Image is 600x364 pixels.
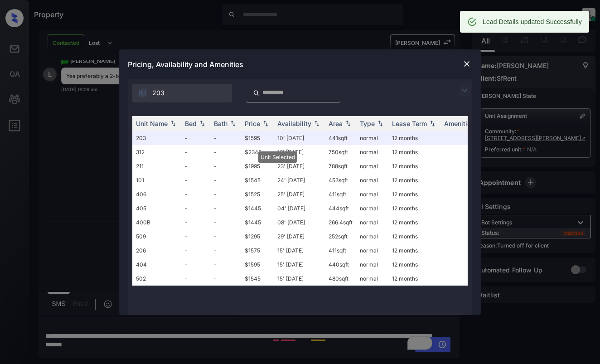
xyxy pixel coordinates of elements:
td: - [181,201,210,215]
div: Amenities [444,120,474,127]
td: 12 months [388,257,440,272]
img: sorting [169,120,178,126]
td: $1445 [241,201,274,215]
div: Unit Name [136,120,168,127]
td: normal [356,257,388,272]
td: 400B [132,215,181,229]
td: 440 sqft [325,257,356,272]
td: normal [356,215,388,229]
td: - [210,159,241,173]
span: 203 [152,88,165,98]
td: 16' [DATE] [274,145,325,159]
td: $1595 [241,131,274,145]
td: normal [356,145,388,159]
td: 12 months [388,145,440,159]
td: 404 [132,257,181,272]
td: - [181,215,210,229]
td: $1995 [241,159,274,173]
td: - [181,257,210,272]
td: - [210,131,241,145]
td: $1525 [241,187,274,201]
td: 04' [DATE] [274,201,325,215]
td: 15' [DATE] [274,243,325,257]
td: 08' [DATE] [274,215,325,229]
td: $2345 [241,145,274,159]
td: 502 [132,272,181,286]
td: normal [356,229,388,243]
td: - [210,257,241,272]
td: 12 months [388,229,440,243]
td: - [210,229,241,243]
td: 24' [DATE] [274,173,325,187]
img: icon-zuma [138,88,147,97]
td: 12 months [388,187,440,201]
td: 444 sqft [325,201,356,215]
td: - [181,229,210,243]
td: 312 [132,145,181,159]
td: 12 months [388,243,440,257]
td: 10' [DATE] [274,131,325,145]
td: 25' [DATE] [274,187,325,201]
td: 12 months [388,131,440,145]
img: sorting [376,120,385,126]
td: $1545 [241,173,274,187]
td: 252 sqft [325,229,356,243]
img: sorting [261,120,270,126]
td: normal [356,173,388,187]
td: normal [356,243,388,257]
td: normal [356,201,388,215]
div: Lease Term [392,120,427,127]
img: close [462,59,471,68]
td: 206 [132,243,181,257]
td: $1445 [241,215,274,229]
td: normal [356,272,388,286]
td: - [210,272,241,286]
td: 411 sqft [325,187,356,201]
img: icon-zuma [253,89,260,97]
img: sorting [198,120,207,126]
td: - [181,131,210,145]
td: $1295 [241,229,274,243]
td: - [210,173,241,187]
img: sorting [228,120,237,126]
td: - [181,243,210,257]
td: 203 [132,131,181,145]
td: 12 months [388,159,440,173]
td: 750 sqft [325,145,356,159]
td: 266.4 sqft [325,215,356,229]
img: icon-zuma [459,85,470,96]
img: sorting [428,120,437,126]
div: Price [245,120,260,127]
td: - [181,187,210,201]
td: 12 months [388,201,440,215]
td: - [181,145,210,159]
img: sorting [312,120,321,126]
td: - [210,201,241,215]
td: 406 [132,187,181,201]
td: 29' [DATE] [274,229,325,243]
td: 453 sqft [325,173,356,187]
div: Pricing, Availability and Amenities [119,49,481,79]
td: normal [356,187,388,201]
td: normal [356,159,388,173]
td: - [181,173,210,187]
img: sorting [344,120,353,126]
td: 788 sqft [325,159,356,173]
td: $1575 [241,243,274,257]
td: 405 [132,201,181,215]
div: Type [360,120,375,127]
td: $1595 [241,257,274,272]
td: 411 sqft [325,243,356,257]
td: 441 sqft [325,131,356,145]
td: 480 sqft [325,272,356,286]
div: Bed [185,120,197,127]
td: 211 [132,159,181,173]
td: - [181,159,210,173]
td: 101 [132,173,181,187]
td: normal [356,131,388,145]
div: Bath [214,120,227,127]
div: Area [329,120,343,127]
td: 15' [DATE] [274,257,325,272]
td: 15' [DATE] [274,272,325,286]
td: - [210,145,241,159]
